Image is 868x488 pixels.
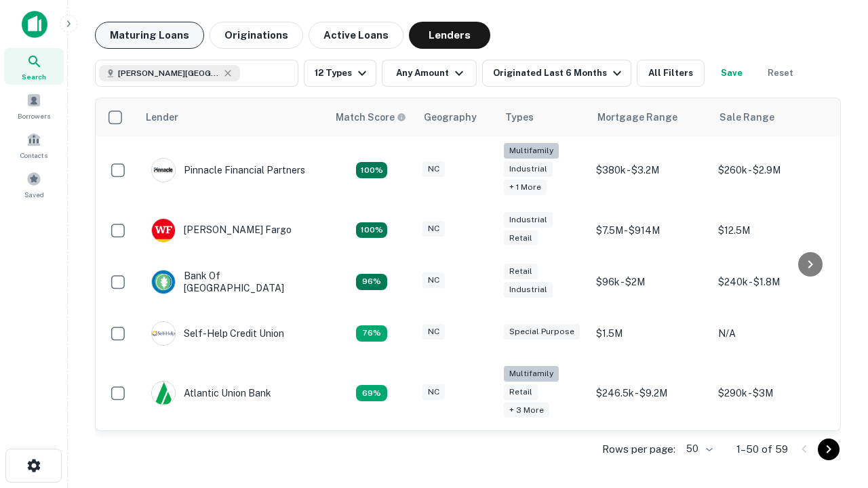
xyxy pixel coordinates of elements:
span: Borrowers [18,110,50,121]
div: Self-help Credit Union [151,321,284,346]
div: Retail [504,384,538,400]
th: Geography [416,98,497,136]
div: + 1 more [504,180,547,195]
img: capitalize-icon.png [22,11,47,38]
button: Originations [210,22,303,49]
div: Matching Properties: 10, hasApolloMatch: undefined [356,385,387,401]
button: Any Amount [382,60,477,87]
div: Matching Properties: 11, hasApolloMatch: undefined [356,325,387,342]
div: NC [422,221,445,237]
div: NC [422,384,445,400]
button: Maturing Loans [95,22,204,49]
span: Saved [24,189,44,200]
p: Rows per page: [602,441,675,457]
span: Contacts [20,150,47,161]
td: $12.5M [711,205,833,256]
img: picture [152,270,175,293]
img: picture [152,382,175,405]
div: Atlantic Union Bank [151,381,271,405]
button: All Filters [637,60,705,87]
div: Industrial [504,161,553,177]
div: Mortgage Range [597,109,677,125]
div: [PERSON_NAME] Fargo [151,218,292,243]
div: Retail [504,264,538,279]
p: 1–50 of 59 [736,441,788,457]
div: Special Purpose [504,324,580,340]
div: Sale Range [719,109,774,125]
div: Geography [424,109,477,125]
span: [PERSON_NAME][GEOGRAPHIC_DATA], [GEOGRAPHIC_DATA] [118,67,220,79]
td: $96k - $2M [589,256,711,308]
button: 12 Types [304,60,376,87]
button: Go to next page [818,439,840,460]
h6: Match Score [336,110,403,125]
td: $240k - $1.8M [711,256,833,308]
td: $380k - $3.2M [589,136,711,205]
th: Types [497,98,589,136]
iframe: Chat Widget [800,380,868,445]
div: Lender [146,109,178,125]
button: Originated Last 6 Months [482,60,631,87]
th: Sale Range [711,98,833,136]
div: NC [422,272,445,288]
img: picture [152,322,175,345]
div: Pinnacle Financial Partners [151,158,305,182]
div: NC [422,161,445,177]
a: Search [4,48,64,85]
div: Matching Properties: 26, hasApolloMatch: undefined [356,162,387,178]
td: $260k - $2.9M [711,136,833,205]
button: Save your search to get updates of matches that match your search criteria. [710,60,753,87]
button: Lenders [409,22,490,49]
div: Multifamily [504,143,559,159]
th: Lender [138,98,328,136]
img: picture [152,159,175,182]
div: 50 [681,439,715,459]
div: Industrial [504,282,553,298]
td: $1.5M [589,308,711,359]
div: Retail [504,230,538,246]
button: Reset [759,60,802,87]
td: $246.5k - $9.2M [589,359,711,428]
div: Industrial [504,212,553,228]
td: $7.5M - $914M [589,205,711,256]
a: Borrowers [4,87,64,124]
div: Types [505,109,534,125]
div: Multifamily [504,366,559,382]
div: Capitalize uses an advanced AI algorithm to match your search with the best lender. The match sco... [336,110,406,125]
td: $290k - $3M [711,359,833,428]
div: + 3 more [504,403,549,418]
td: N/A [711,308,833,359]
th: Capitalize uses an advanced AI algorithm to match your search with the best lender. The match sco... [328,98,416,136]
div: Bank Of [GEOGRAPHIC_DATA] [151,270,314,294]
th: Mortgage Range [589,98,711,136]
div: NC [422,324,445,340]
a: Saved [4,166,64,203]
div: Originated Last 6 Months [493,65,625,81]
div: Matching Properties: 15, hasApolloMatch: undefined [356,222,387,239]
button: Active Loans [309,22,403,49]
div: Matching Properties: 14, hasApolloMatch: undefined [356,274,387,290]
img: picture [152,219,175,242]
a: Contacts [4,127,64,163]
span: Search [22,71,46,82]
